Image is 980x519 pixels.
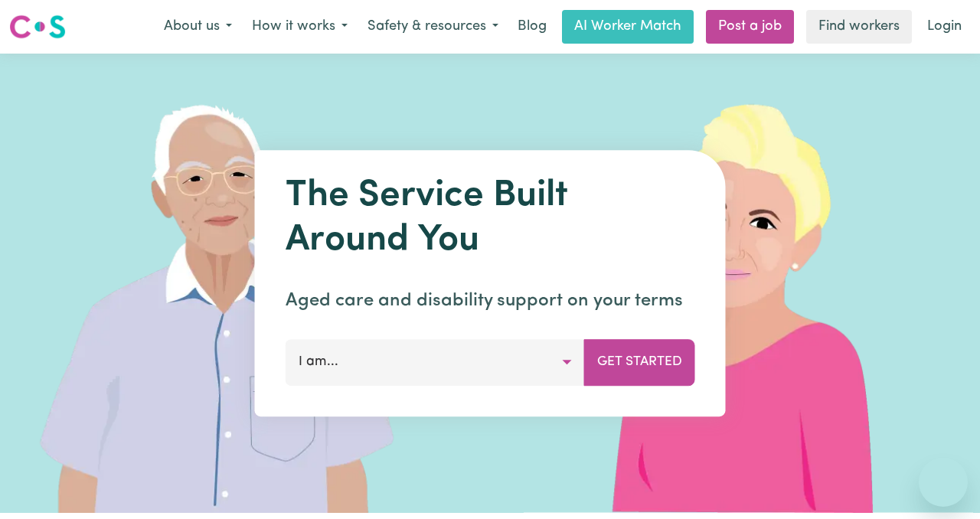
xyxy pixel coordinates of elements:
a: Careseekers logo [9,9,66,44]
a: Post a job [706,10,794,44]
iframe: Button to launch messaging window [919,458,968,507]
p: Aged care and disability support on your terms [286,287,695,315]
a: Find workers [806,10,912,44]
img: Careseekers logo [9,13,66,41]
a: AI Worker Match [562,10,694,44]
h1: The Service Built Around You [286,175,695,263]
button: About us [154,11,242,43]
button: I am... [286,339,585,385]
button: Safety & resources [358,11,508,43]
button: Get Started [584,339,695,385]
a: Blog [508,10,556,44]
a: Login [918,10,971,44]
button: How it works [242,11,358,43]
